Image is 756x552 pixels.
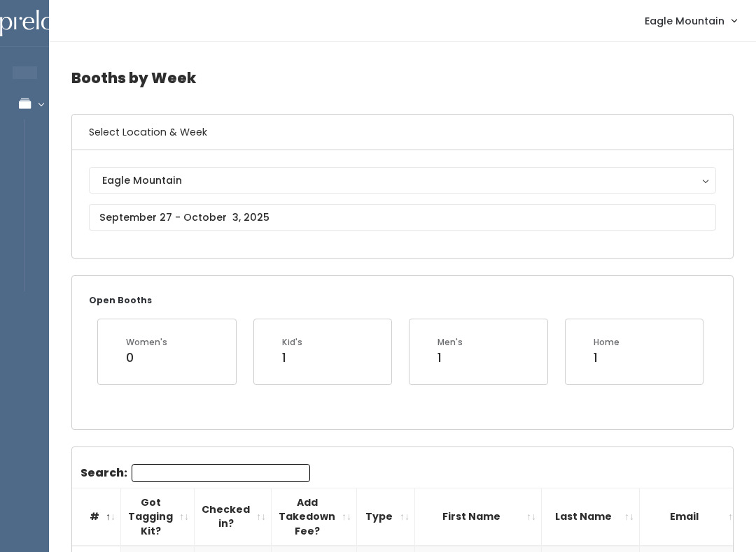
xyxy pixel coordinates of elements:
th: Add Takedown Fee?: activate to sort column ascending [272,488,357,546]
input: September 27 - October 3, 2025 [89,204,716,231]
h6: Select Location & Week [72,115,733,150]
div: Eagle Mountain [102,173,703,188]
button: Eagle Mountain [89,167,716,194]
h4: Booths by Week [71,59,734,97]
label: Search: [80,464,310,482]
div: Home [594,336,619,349]
span: Eagle Mountain [645,13,724,29]
div: Women's [126,336,167,349]
th: Got Tagging Kit?: activate to sort column ascending [121,488,195,546]
th: Email: activate to sort column ascending [640,488,743,546]
div: 1 [282,349,302,367]
div: 0 [126,349,167,367]
input: Search: [132,464,310,482]
th: Checked in?: activate to sort column ascending [195,488,272,546]
div: Men's [437,336,463,349]
th: First Name: activate to sort column ascending [415,488,542,546]
th: #: activate to sort column descending [72,488,121,546]
a: Eagle Mountain [631,6,750,36]
small: Open Booths [89,294,152,306]
div: Kid's [282,336,302,349]
th: Type: activate to sort column ascending [357,488,415,546]
th: Last Name: activate to sort column ascending [542,488,640,546]
div: 1 [594,349,619,367]
div: 1 [437,349,463,367]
